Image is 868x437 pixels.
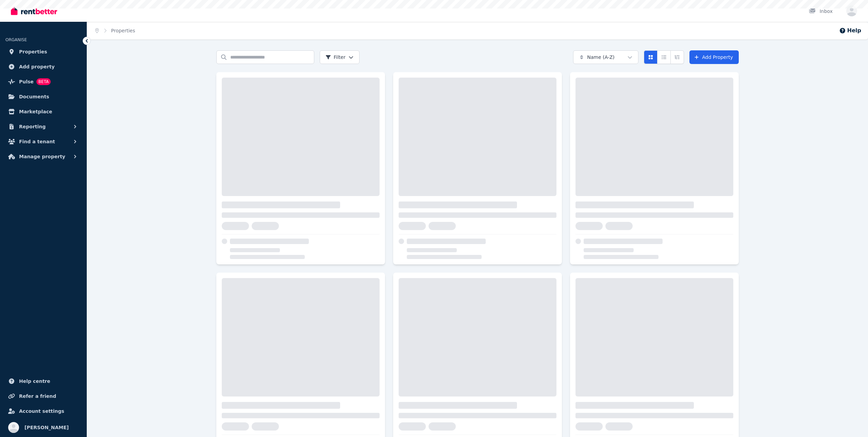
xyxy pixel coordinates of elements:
[5,374,81,388] a: Help centre
[5,90,81,103] a: Documents
[5,45,81,59] a: Properties
[320,50,360,64] button: Filter
[19,377,50,385] span: Help centre
[19,407,64,415] span: Account settings
[19,392,56,400] span: Refer a friend
[19,108,52,116] span: Marketplace
[5,135,81,148] button: Find a tenant
[19,63,55,71] span: Add property
[644,50,657,64] button: Card view
[5,75,81,88] a: PulseBETA
[5,37,27,42] span: ORGANISE
[657,50,671,64] button: Compact list view
[19,137,55,146] span: Find a tenant
[19,48,47,56] span: Properties
[670,50,684,64] button: Expanded list view
[5,120,81,133] button: Reporting
[11,6,57,16] img: RentBetter
[689,50,739,64] a: Add Property
[809,8,833,15] div: Inbox
[839,27,861,35] button: Help
[5,150,81,163] button: Manage property
[36,78,51,85] span: BETA
[5,105,81,118] a: Marketplace
[19,93,49,101] span: Documents
[325,54,346,61] span: Filter
[5,389,81,403] a: Refer a friend
[5,60,81,74] a: Add property
[5,404,81,418] a: Account settings
[573,50,638,64] button: Name (A-Z)
[87,22,143,39] nav: Breadcrumb
[111,28,135,33] a: Properties
[19,123,46,131] span: Reporting
[19,152,65,161] span: Manage property
[19,78,34,86] span: Pulse
[587,54,615,61] span: Name (A-Z)
[644,50,684,64] div: View options
[24,423,69,432] span: [PERSON_NAME]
